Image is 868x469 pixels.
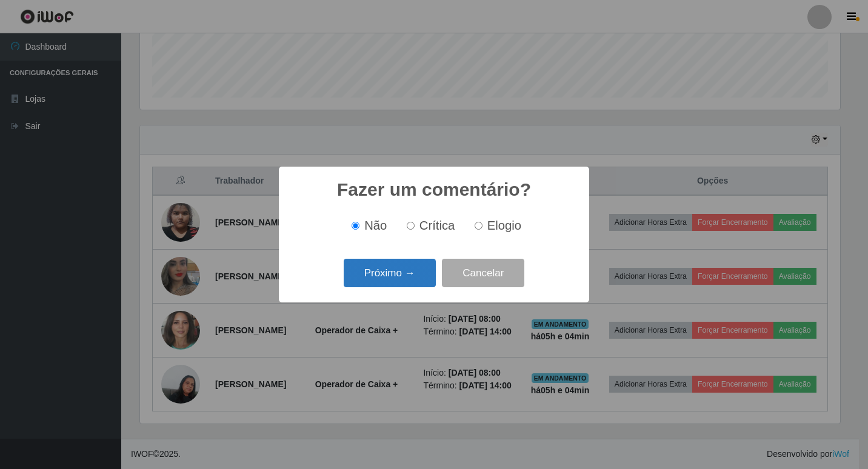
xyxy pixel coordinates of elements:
h2: Fazer um comentário? [337,179,531,201]
span: Crítica [419,219,455,232]
span: Elogio [487,219,521,232]
button: Cancelar [442,259,524,287]
input: Crítica [407,222,415,230]
input: Elogio [475,222,482,230]
input: Não [352,222,359,230]
span: Não [364,219,387,232]
button: Próximo → [344,259,436,287]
